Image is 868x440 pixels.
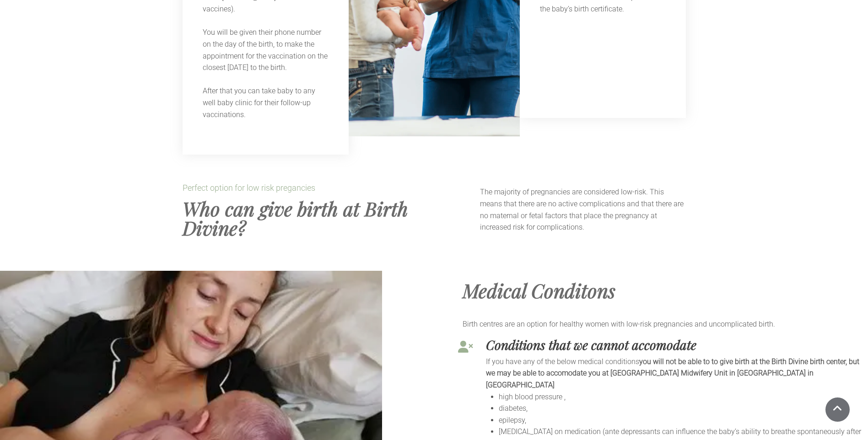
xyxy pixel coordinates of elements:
p: Birth centres are an option for healthy women with low-risk pregnancies and uncomplicated birth. [463,318,826,330]
span: Medical Conditons [463,278,615,303]
p: You will be given their phone number on the day of the birth, to make the appointment for the vac... [203,27,329,73]
span: igh blood pressure , [503,392,566,401]
span: If you have any of the below medical conditions [486,357,859,389]
p: The majority of pregnancies are considered low-risk. This means that there are no active complica... [480,186,685,233]
span: abetes, [505,404,528,413]
span: pilepsy, [502,416,526,424]
span: h [499,392,503,401]
p: After that you can take baby to any well baby clinic for their follow-up vaccinations. [203,85,329,120]
span: Perfect option for low risk pregancies [183,183,315,193]
h3: Conditions that we cannot accomodate [486,338,696,351]
span: di [499,404,505,413]
span: Who can give birth at Birth Divine? [183,196,408,241]
a: Scroll To Top [825,397,850,422]
span: e [499,416,502,424]
span: you will not be able to to give birth at the Birth Divine birth center, but we may be able to acc... [486,357,859,389]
